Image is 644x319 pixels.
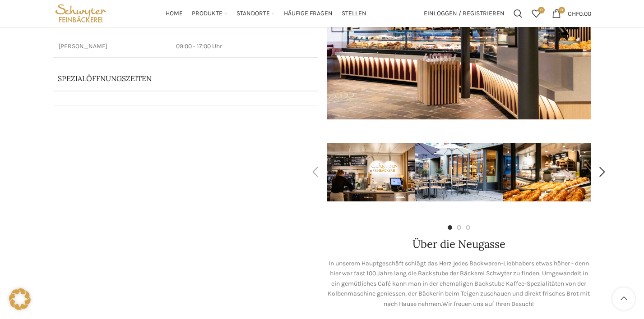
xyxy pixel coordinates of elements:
li: Go to slide 2 [457,225,461,230]
a: Scroll to top button [612,287,635,310]
span: CHF [568,9,579,17]
img: schwyter-12 [503,143,591,201]
span: Produkte [192,9,222,18]
li: Go to slide 1 [448,225,452,230]
bdi: 0.00 [568,9,591,17]
span: Stellen [342,9,366,18]
div: Meine Wunschliste [527,5,545,23]
li: Go to slide 3 [466,225,470,230]
a: Häufige Fragen [284,5,333,23]
a: 0 CHF0.00 [547,5,596,23]
p: Spezialöffnungszeiten [58,73,288,83]
h2: Über die Neugasse [327,239,591,250]
a: Stellen [342,5,366,23]
a: Produkte [192,5,227,23]
img: schwyter-17 [327,143,415,201]
a: Standorte [236,5,275,23]
p: [PERSON_NAME] [59,42,165,51]
div: 1 / 7 [327,128,415,216]
span: 0 [558,7,565,14]
a: Home [166,5,183,23]
div: 2 / 7 [415,128,503,216]
p: 09:00 - 17:00 Uhr [176,42,312,51]
span: Standorte [236,9,270,18]
div: Main navigation [113,5,419,23]
span: Home [166,9,183,18]
a: Site logo [53,9,109,17]
span: Einloggen / Registrieren [424,10,505,17]
a: Suchen [509,5,527,23]
div: 3 / 7 [503,128,591,216]
span: 0 [538,7,545,14]
a: 0 [527,5,545,23]
div: Previous slide [304,161,327,183]
span: Häufige Fragen [284,9,333,18]
div: Next slide [591,161,614,183]
img: schwyter-61 [415,143,503,201]
span: Wir freuen uns auf Ihren Besuch! [442,300,534,308]
p: In unserem Hauptgeschäft schlägt das Herz jedes Backwaren-Liebhabers etwas höher - denn hier war ... [327,259,591,309]
a: Einloggen / Registrieren [419,5,509,23]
